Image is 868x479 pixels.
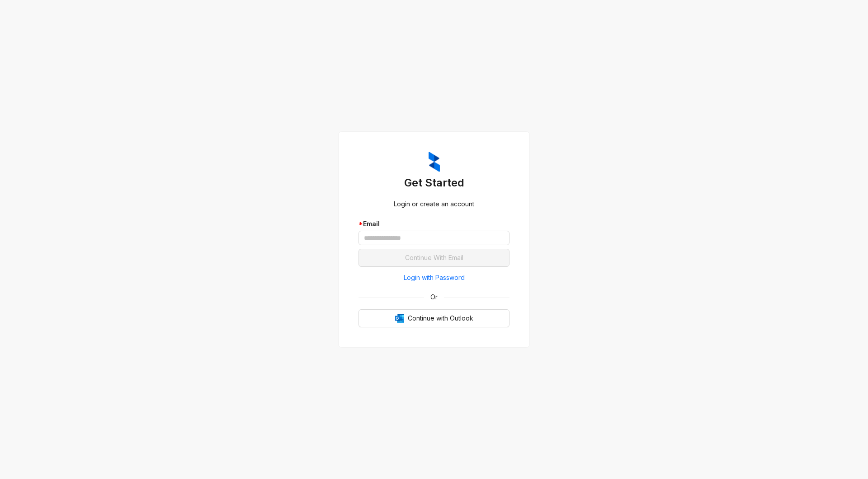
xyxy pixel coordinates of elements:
div: Email [359,219,509,229]
div: Login or create an account [359,199,509,209]
button: OutlookContinue with Outlook [359,309,509,327]
button: Login with Password [359,270,509,285]
button: Continue With Email [359,249,509,267]
span: Or [424,292,444,302]
h3: Get Started [359,176,509,190]
span: Login with Password [404,273,465,283]
img: Outlook [395,314,404,323]
span: Continue with Outlook [408,313,473,323]
img: ZumaIcon [429,152,440,172]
